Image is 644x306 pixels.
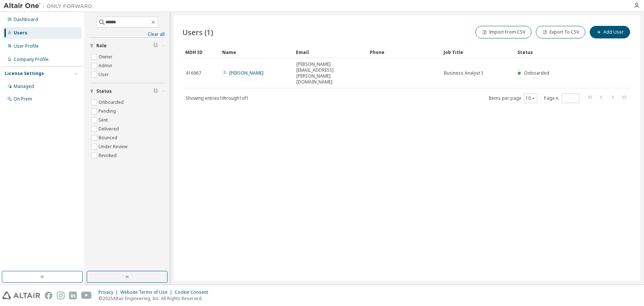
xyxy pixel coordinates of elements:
button: Status [90,83,165,99]
label: Owner [99,52,114,61]
button: Role [90,38,165,54]
span: [PERSON_NAME][EMAIL_ADDRESS][PERSON_NAME][DOMAIN_NAME] [296,61,364,85]
img: youtube.svg [81,292,92,299]
span: Onboarded [524,70,549,76]
button: Import From CSV [475,26,531,38]
span: Status [96,88,112,94]
a: [PERSON_NAME] [229,70,264,76]
label: Delivered [99,125,120,133]
div: Job Title [444,46,512,58]
p: © 2025 Altair Engineering, Inc. All Rights Reserved. [99,295,213,302]
span: Business Analyst I [444,70,483,76]
div: Users [14,30,27,36]
div: Name [222,46,290,58]
div: MDH ID [185,46,216,58]
label: Bounced [99,133,119,142]
a: Clear all [90,31,165,37]
span: Page n. [544,93,579,103]
label: User [99,70,110,79]
div: Managed [14,84,34,89]
div: Company Profile [14,57,49,62]
span: Clear filter [154,88,158,94]
div: Privacy [99,289,120,295]
img: altair_logo.svg [2,292,40,299]
span: Items per page [489,93,537,103]
div: Phone [370,46,438,58]
span: 416967 [186,70,201,76]
div: Status [517,46,593,58]
label: Sent [99,116,109,125]
button: Add User [590,26,630,38]
img: linkedin.svg [69,292,77,299]
div: Cookie Consent [175,289,213,295]
img: Altair One [4,2,96,10]
div: License Settings [5,71,44,76]
div: Website Terms of Use [120,289,175,295]
button: Export To CSV [536,26,585,38]
label: Pending [99,107,117,116]
label: Under Review [99,142,129,151]
div: On Prem [14,96,32,102]
button: 10 [526,95,535,101]
label: Revoked [99,151,118,160]
label: Admin [99,61,114,70]
img: instagram.svg [57,292,65,299]
label: Onboarded [99,98,125,107]
div: Dashboard [14,17,38,23]
span: Clear filter [154,43,158,49]
img: facebook.svg [45,292,52,299]
span: Role [96,43,107,49]
span: Users (1) [182,27,213,37]
div: User Profile [14,43,39,49]
div: Email [296,46,364,58]
span: Showing entries 1 through 1 of 1 [186,95,249,101]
